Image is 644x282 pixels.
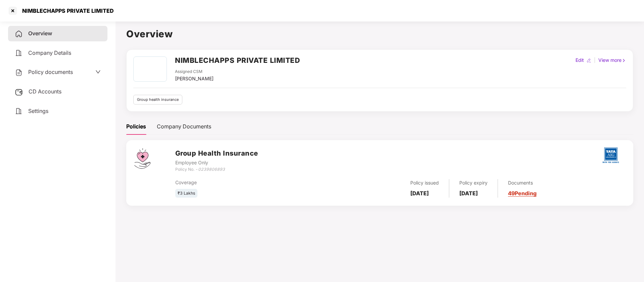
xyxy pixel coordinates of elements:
[95,69,101,75] span: down
[410,190,429,197] b: [DATE]
[175,159,258,166] div: Employee Only
[15,49,23,57] img: svg+xml;base64,PHN2ZyB4bWxucz0iaHR0cDovL3d3dy53My5vcmcvMjAwMC9zdmciIHdpZHRoPSIyNCIgaGVpZ2h0PSIyNC...
[15,107,23,115] img: svg+xml;base64,PHN2ZyB4bWxucz0iaHR0cDovL3d3dy53My5vcmcvMjAwMC9zdmciIHdpZHRoPSIyNCIgaGVpZ2h0PSIyNC...
[508,179,537,187] div: Documents
[597,56,628,64] div: View more
[28,108,48,114] span: Settings
[126,122,146,131] div: Policies
[198,167,225,172] i: 0239806893
[459,190,478,197] b: [DATE]
[15,69,23,77] img: svg+xml;base64,PHN2ZyB4bWxucz0iaHR0cDovL3d3dy53My5vcmcvMjAwMC9zdmciIHdpZHRoPSIyNCIgaGVpZ2h0PSIyNC...
[126,27,633,41] h1: Overview
[15,88,23,96] img: svg+xml;base64,PHN2ZyB3aWR0aD0iMjUiIGhlaWdodD0iMjQiIHZpZXdCb3g9IjAgMCAyNSAyNCIgZmlsbD0ibm9uZSIgeG...
[134,148,150,169] img: svg+xml;base64,PHN2ZyB4bWxucz0iaHR0cDovL3d3dy53My5vcmcvMjAwMC9zdmciIHdpZHRoPSI0Ny43MTQiIGhlaWdodD...
[175,75,214,82] div: [PERSON_NAME]
[175,189,197,198] div: ₹3 Lakhs
[593,56,597,64] div: |
[28,69,73,75] span: Policy documents
[133,95,182,105] div: Group health insurance
[599,144,623,167] img: tatag.png
[175,55,300,66] h2: NIMBLECHAPPS PRIVATE LIMITED
[29,88,61,95] span: CD Accounts
[175,148,258,159] h3: Group Health Insurance
[587,58,591,63] img: editIcon
[175,69,214,75] div: Assigned CSM
[622,58,626,63] img: rightIcon
[175,166,258,173] div: Policy No. -
[15,30,23,38] img: svg+xml;base64,PHN2ZyB4bWxucz0iaHR0cDovL3d3dy53My5vcmcvMjAwMC9zdmciIHdpZHRoPSIyNCIgaGVpZ2h0PSIyNC...
[18,7,114,14] div: NIMBLECHAPPS PRIVATE LIMITED
[175,179,325,186] div: Coverage
[157,122,211,131] div: Company Documents
[574,56,585,64] div: Edit
[410,179,439,187] div: Policy issued
[508,190,537,197] a: 49 Pending
[28,49,71,56] span: Company Details
[459,179,488,187] div: Policy expiry
[28,30,52,37] span: Overview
